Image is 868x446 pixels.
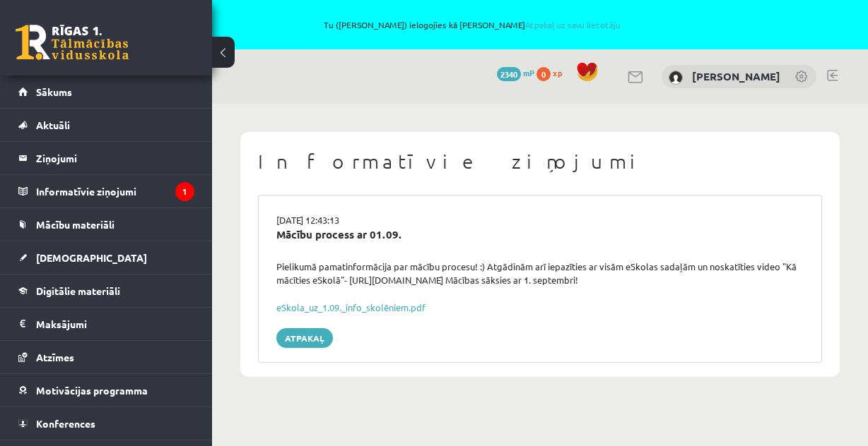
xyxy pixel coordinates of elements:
[692,69,780,83] a: [PERSON_NAME]
[276,301,426,313] a: eSkola_uz_1.09._info_skolēniem.pdf
[36,417,95,430] span: Konferences
[523,67,534,78] span: mP
[18,76,194,108] a: Sākums
[497,67,534,78] a: 2340 mP
[276,227,804,243] div: Mācību process ar 01.09.
[36,308,194,340] legend: Maksājumi
[36,284,120,297] span: Digitālie materiāli
[536,67,551,81] span: 0
[18,109,194,141] a: Aktuāli
[258,150,822,174] h1: Informatīvie ziņojumi
[36,85,72,98] span: Sākums
[669,71,683,85] img: Matīss Liepiņš
[266,213,814,227] div: [DATE] 12:43:13
[525,19,621,30] a: Atpakaļ uz savu lietotāju
[18,308,194,340] a: Maksājumi
[553,67,562,78] span: xp
[36,218,115,231] span: Mācību materiāli
[36,351,74,363] span: Atzīmes
[16,25,129,60] a: Rīgas 1. Tālmācības vidusskola
[36,384,148,397] span: Motivācijas programma
[36,251,147,264] span: [DEMOGRAPHIC_DATA]
[18,241,194,274] a: [DEMOGRAPHIC_DATA]
[18,208,194,241] a: Mācību materiāli
[536,67,569,78] a: 0 xp
[18,341,194,373] a: Atzīmes
[18,407,194,440] a: Konferences
[497,67,521,81] span: 2340
[36,119,70,131] span: Aktuāli
[18,275,194,307] a: Digitālie materiāli
[18,374,194,406] a: Motivācijas programma
[266,260,814,287] div: Pielikumā pamatinformācija par mācību procesu! :) Atgādinām arī iepazīties ar visām eSkolas sadaļ...
[276,328,333,348] a: Atpakaļ
[18,175,194,207] a: Informatīvie ziņojumi1
[175,182,194,201] i: 1
[18,142,194,174] a: Ziņojumi
[163,20,781,29] span: Tu ([PERSON_NAME]) ielogojies kā [PERSON_NAME]
[36,142,194,174] legend: Ziņojumi
[36,175,194,207] legend: Informatīvie ziņojumi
